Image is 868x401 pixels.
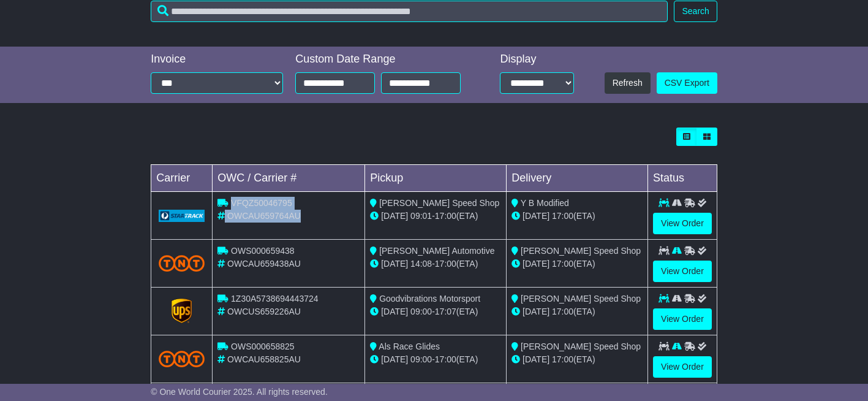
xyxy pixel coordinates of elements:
td: Delivery [507,164,648,191]
span: 14:08 [410,259,432,269]
div: - (ETA) [370,210,501,223]
span: [DATE] [523,354,549,364]
a: View Order [653,356,712,378]
span: 17:00 [435,354,456,364]
a: View Order [653,308,712,330]
span: OWS000658825 [231,342,295,351]
td: Status [648,164,717,191]
button: Refresh [605,72,651,94]
span: 09:01 [410,211,432,221]
span: 17:07 [435,307,456,316]
span: Als Race Glides [379,342,440,351]
td: OWC / Carrier # [213,164,365,191]
div: - (ETA) [370,258,501,270]
span: [PERSON_NAME] Automotive [379,246,494,256]
img: TNT_Domestic.png [159,351,205,367]
span: OWCAU659764AU [227,211,301,221]
span: 17:00 [435,211,456,221]
span: 1Z30A5738694443724 [231,294,318,304]
span: 17:00 [552,259,573,269]
span: OWCAU658825AU [227,354,301,364]
span: [DATE] [381,259,408,269]
span: [DATE] [523,307,549,316]
div: Custom Date Range [295,53,476,66]
span: [PERSON_NAME] Speed Shop [521,294,641,304]
span: 17:00 [552,211,573,221]
div: - (ETA) [370,353,501,366]
div: (ETA) [511,353,643,366]
span: OWCAU659438AU [227,259,301,269]
span: [PERSON_NAME] Speed Shop [379,198,499,208]
img: GetCarrierServiceLogo [159,210,205,222]
span: © One World Courier 2025. All rights reserved. [151,387,328,397]
td: Carrier [151,164,213,191]
span: 17:00 [435,259,456,269]
button: Search [674,1,717,22]
span: OWCUS659226AU [227,307,301,316]
span: [DATE] [381,307,408,316]
span: 09:00 [410,354,432,364]
div: (ETA) [511,305,643,318]
div: Display [500,53,574,66]
span: 17:00 [552,307,573,316]
td: Pickup [365,164,507,191]
a: CSV Export [657,72,717,94]
span: [PERSON_NAME] Speed Shop [521,246,641,256]
span: [DATE] [523,259,549,269]
div: (ETA) [511,258,643,270]
a: View Order [653,213,712,234]
div: - (ETA) [370,305,501,318]
span: Y B Modified [521,198,569,208]
div: (ETA) [511,210,643,223]
span: [DATE] [381,211,408,221]
div: Invoice [151,53,283,66]
span: Goodvibrations Motorsport [379,294,480,304]
span: VFQZ50046795 [231,198,292,208]
span: [DATE] [381,354,408,364]
span: OWS000659438 [231,246,295,256]
span: [PERSON_NAME] Speed Shop [521,342,641,351]
span: 17:00 [552,354,573,364]
img: GetCarrierServiceLogo [172,299,192,323]
span: [DATE] [523,211,549,221]
img: TNT_Domestic.png [159,255,205,272]
a: View Order [653,261,712,282]
span: 09:00 [410,307,432,316]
